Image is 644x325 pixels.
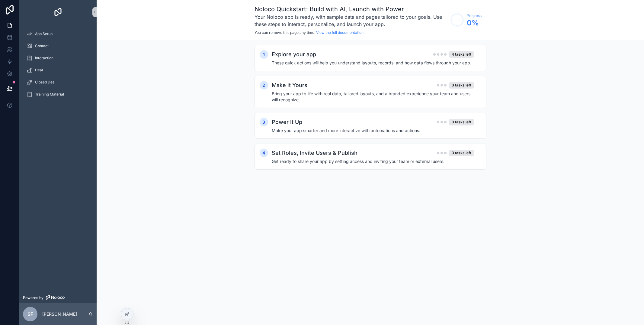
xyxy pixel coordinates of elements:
[35,68,43,73] span: Deal
[449,119,474,125] div: 3 tasks left
[35,56,53,60] span: Interaction
[35,44,49,48] span: Contact
[23,28,93,39] a: App Setup
[260,149,268,157] div: 4
[449,51,474,58] div: 4 tasks left
[260,81,268,89] div: 2
[35,80,56,85] span: Closed Deal
[23,53,93,63] a: Interaction
[272,91,474,103] h4: Bring your app to life with real data, tailored layouts, and a branded experience your team and u...
[272,50,316,59] h2: Explore your app
[260,50,268,59] div: 1
[467,13,482,18] span: Progress
[260,118,268,126] div: 3
[272,60,474,66] h4: These quick actions will help you understand layouts, records, and how data flows through your app.
[97,40,644,187] div: scrollable content
[255,5,447,13] h1: Noloco Quickstart: Build with AI, Launch with Power
[27,310,33,318] span: SF
[23,89,93,100] a: Training Material
[19,292,97,303] a: Powered by
[53,7,63,17] img: App logo
[23,65,93,76] a: Deal
[449,150,474,156] div: 3 tasks left
[35,31,53,36] span: App Setup
[19,24,97,108] div: scrollable content
[255,13,447,28] h3: Your Noloco app is ready, with sample data and pages tailored to your goals. Use these steps to i...
[272,149,357,157] h2: Set Roles, Invite Users & Publish
[42,311,77,317] p: [PERSON_NAME]
[272,128,474,134] h4: Make your app smarter and more interactive with automations and actions.
[272,118,302,126] h2: Power It Up
[35,92,64,97] span: Training Material
[272,81,307,89] h2: Make it Yours
[467,18,482,28] span: 0 %
[23,77,93,88] a: Closed Deal
[449,82,474,89] div: 3 tasks left
[23,295,43,300] span: Powered by
[255,30,315,35] span: You can remove this page any time.
[316,30,364,35] a: View the full documentation.
[23,41,93,51] a: Contact
[272,158,474,164] h4: Get ready to share your app by setting access and inviting your team or external users.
